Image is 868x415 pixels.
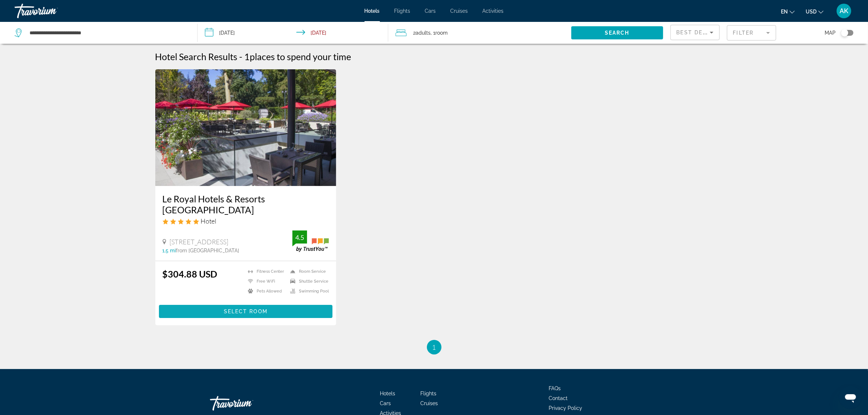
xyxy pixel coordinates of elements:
div: 4.5 [292,233,307,242]
span: from [GEOGRAPHIC_DATA] [176,248,240,253]
button: Search [571,26,663,39]
a: Cruises [420,400,438,406]
a: Flights [420,391,436,396]
a: Cruises [451,8,468,14]
span: Adults [416,30,431,36]
li: Swimming Pool [287,288,329,294]
span: 2 [413,28,431,38]
li: Pets Allowed [244,288,287,294]
button: User Menu [834,3,853,19]
li: Shuttle Service [287,278,329,284]
a: FAQs [549,385,561,391]
h1: Hotel Search Results [155,51,238,62]
ins: $304.88 USD [163,268,218,279]
a: Cars [380,400,391,406]
span: USD [806,9,817,15]
button: Select Room [159,305,333,318]
button: Check-in date: Dec 27, 2025 Check-out date: Dec 28, 2025 [198,22,388,44]
span: 1.5 mi [163,248,176,253]
a: Privacy Policy [549,405,583,411]
iframe: Button to launch messaging window [839,386,862,409]
a: Hotels [365,8,380,14]
a: Select Room [159,307,333,315]
button: Filter [727,25,776,41]
a: Contact [549,395,568,401]
span: , 1 [431,28,448,38]
span: en [781,9,788,15]
span: Room [435,30,448,36]
img: Hotel image [155,69,336,186]
a: Travorium [15,1,87,20]
h2: 1 [245,51,351,62]
span: AK [840,7,848,15]
a: Activities [483,8,504,14]
a: Le Royal Hotels & Resorts [GEOGRAPHIC_DATA] [163,193,329,215]
mat-select: Sort by [677,28,713,37]
span: 1 [432,343,436,351]
span: Search [605,30,630,36]
a: Cars [425,8,436,14]
nav: Pagination [155,340,713,354]
span: Map [825,28,836,38]
img: trustyou-badge.svg [292,230,329,252]
a: Hotels [380,391,395,396]
span: [STREET_ADDRESS] [170,238,229,246]
span: - [240,51,243,62]
li: Fitness Center [244,268,287,275]
span: Hotel [201,217,217,225]
button: Toggle map [836,30,853,36]
div: 5 star Hotel [163,217,329,225]
span: places to spend your time [250,51,351,62]
li: Room Service [287,268,329,275]
button: Travelers: 2 adults, 0 children [388,22,571,44]
a: Travorium [210,392,283,414]
a: Flights [394,8,410,14]
span: Best Deals [677,30,715,35]
li: Free WiFi [244,278,287,284]
button: Change language [781,6,795,17]
button: Change currency [806,6,824,17]
span: Select Room [224,309,268,314]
